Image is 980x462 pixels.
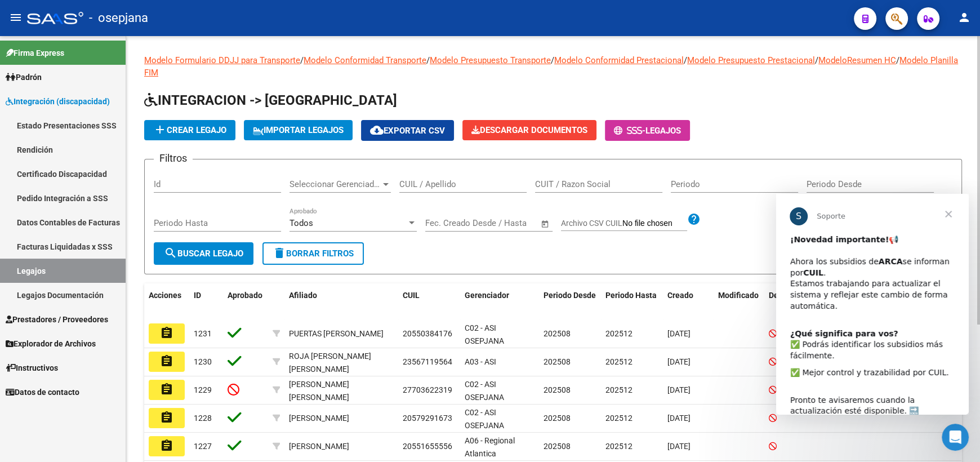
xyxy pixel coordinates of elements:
span: A03 - ASI [465,357,496,366]
span: [DATE] [667,414,691,423]
span: - osepjana [89,6,148,30]
span: 202512 [605,357,632,366]
mat-icon: help [687,212,701,226]
span: 20579291673 [403,414,452,423]
datatable-header-cell: Acciones [144,283,189,321]
span: 202508 [544,442,571,451]
span: Periodo Hasta [605,291,657,300]
span: Firma Express [6,47,64,59]
mat-icon: search [164,246,177,260]
span: Periodo Desde [544,291,596,300]
a: Modelo Formulario DDJJ para Transporte [144,55,300,65]
span: 202512 [605,414,632,423]
button: Exportar CSV [361,120,454,141]
span: Datos de contacto [6,386,79,398]
datatable-header-cell: ID [189,283,223,321]
mat-icon: cloud_download [370,123,384,137]
span: C02 - ASI OSEPJANA [465,323,504,345]
datatable-header-cell: Afiliado [284,283,398,321]
button: IMPORTAR LEGAJOS [244,120,353,140]
span: C02 - ASI OSEPJANA [465,380,504,402]
mat-icon: menu [9,11,23,24]
span: Legajos [645,126,681,136]
button: -Legajos [605,120,690,141]
span: 1230 [194,357,212,366]
span: [DATE] [667,385,691,394]
span: 202508 [544,414,571,423]
span: Instructivos [6,362,58,374]
a: ModeloResumen HC [818,55,896,65]
span: Afiliado [289,291,317,300]
span: Modificado [718,291,759,300]
span: IMPORTAR LEGAJOS [253,125,344,135]
span: 202508 [544,329,571,338]
div: [PERSON_NAME] [289,440,349,453]
span: Descargar Documentos [471,125,587,135]
input: End date [472,218,527,228]
span: INTEGRACION -> [GEOGRAPHIC_DATA] [144,92,397,108]
span: 1228 [194,414,212,423]
span: Aprobado [228,291,262,300]
span: A06 - Regional Atlantica [465,436,515,458]
span: 202512 [605,385,632,394]
span: Gerenciador [465,291,509,300]
span: Acciones [149,291,181,300]
span: [DATE] [667,442,691,451]
mat-icon: add [153,123,167,136]
mat-icon: assignment [160,326,173,340]
input: Archivo CSV CUIL [622,219,687,229]
span: Padrón [6,71,42,83]
span: 1229 [194,385,212,394]
div: [PERSON_NAME] [289,412,349,425]
span: Crear Legajo [153,125,226,135]
a: Modelo Conformidad Transporte [304,55,426,65]
span: Buscar Legajo [164,248,243,259]
h3: Filtros [154,150,193,166]
span: Creado [667,291,693,300]
span: [DATE] [667,329,691,338]
span: 202508 [544,385,571,394]
span: C02 - ASI OSEPJANA [465,408,504,430]
span: 202508 [544,357,571,366]
datatable-header-cell: Creado [663,283,714,321]
button: Open calendar [539,217,552,230]
span: 202512 [605,329,632,338]
span: [DATE] [667,357,691,366]
datatable-header-cell: Periodo Hasta [601,283,663,321]
span: ID [194,291,201,300]
span: 20551655556 [403,442,452,451]
mat-icon: delete [273,246,286,260]
span: 27703622319 [403,385,452,394]
span: CUIL [403,291,420,300]
datatable-header-cell: Periodo Desde [539,283,601,321]
span: Dependencia [769,291,816,300]
span: 20550384176 [403,329,452,338]
span: Archivo CSV CUIL [561,219,622,228]
div: [PERSON_NAME] [PERSON_NAME] [289,378,394,404]
span: Seleccionar Gerenciador [289,179,381,189]
mat-icon: assignment [160,354,173,368]
button: Descargar Documentos [462,120,596,140]
span: Integración (discapacidad) [6,95,110,108]
div: ROJA [PERSON_NAME] [PERSON_NAME] [289,350,394,376]
mat-icon: assignment [160,383,173,396]
datatable-header-cell: Gerenciador [460,283,539,321]
mat-icon: assignment [160,411,173,424]
span: Prestadores / Proveedores [6,313,108,326]
span: 1227 [194,442,212,451]
datatable-header-cell: Modificado [714,283,764,321]
iframe: Intercom live chat mensaje [776,194,969,415]
span: 23567119564 [403,357,452,366]
button: Buscar Legajo [154,242,253,265]
div: Pronto te avisaremos cuando la actualización esté disponible. 🔜 [14,190,179,223]
span: Borrar Filtros [273,248,354,259]
a: Modelo Conformidad Prestacional [554,55,684,65]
